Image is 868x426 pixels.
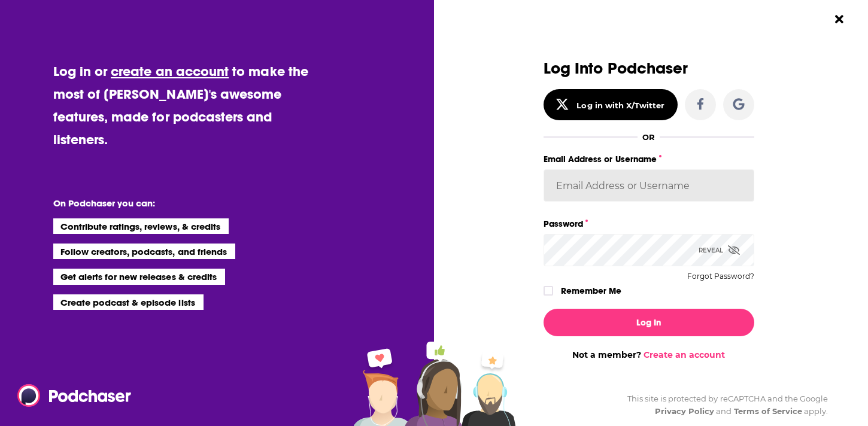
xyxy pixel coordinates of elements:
[576,101,664,110] div: Log in with X/Twitter
[828,8,851,31] button: Close Button
[687,272,754,281] button: Forgot Password?
[544,349,754,360] div: Not a member?
[53,244,236,259] li: Follow creators, podcasts, and friends
[644,349,725,360] a: Create an account
[655,406,715,416] a: Privacy Policy
[699,234,740,266] div: Reveal
[53,218,229,234] li: Contribute ratings, reviews, & credits
[544,60,754,77] h3: Log Into Podchaser
[642,132,655,142] div: OR
[618,392,828,418] div: This site is protected by reCAPTCHA and the Google and apply.
[734,406,803,416] a: Terms of Service
[17,384,132,407] img: Podchaser - Follow, Share and Rate Podcasts
[544,169,754,202] input: Email Address or Username
[544,309,754,336] button: Log In
[53,269,225,284] li: Get alerts for new releases & credits
[544,89,678,120] button: Log in with X/Twitter
[53,294,204,310] li: Create podcast & episode lists
[561,283,621,299] label: Remember Me
[544,151,754,167] label: Email Address or Username
[17,384,123,407] a: Podchaser - Follow, Share and Rate Podcasts
[544,216,754,232] label: Password
[111,63,229,80] a: create an account
[53,197,293,209] li: On Podchaser you can:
